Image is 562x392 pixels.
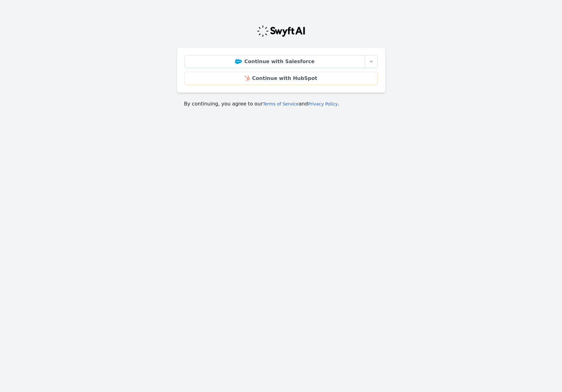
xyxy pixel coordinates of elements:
p: By continuing, you agree to our and . [184,100,378,108]
a: Continue with HubSpot [184,72,378,85]
img: HubSpot [245,76,249,81]
a: Privacy Policy [308,101,337,106]
img: Swyft Logo [257,25,306,37]
img: Salesforce [235,59,242,64]
a: Continue with Salesforce [184,55,365,68]
a: Terms of Service [263,101,299,106]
